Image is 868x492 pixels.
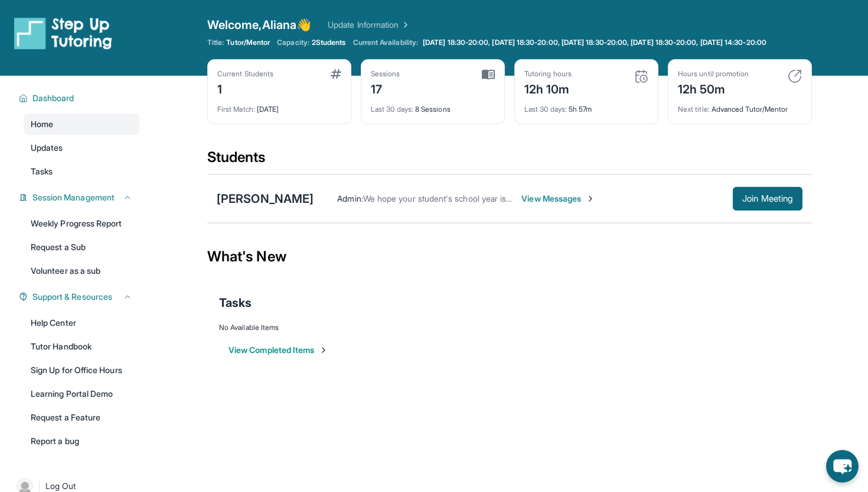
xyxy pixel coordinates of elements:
[634,69,648,83] img: card
[524,105,567,114] span: Last 30 days :
[24,237,139,258] a: Request a Sub
[45,480,76,492] span: Log Out
[337,193,363,203] span: Admin :
[371,105,413,114] span: Last 30 days :
[312,38,346,47] span: 2 Students
[31,142,63,154] span: Updates
[14,17,112,50] img: logo
[24,312,139,334] a: Help Center
[586,194,595,203] img: Chevron-Right
[24,430,139,452] a: Report a bug
[217,79,273,98] div: 1
[32,92,74,104] span: Dashboard
[826,450,859,483] button: chat-button
[24,137,139,158] a: Updates
[420,38,769,47] a: [DATE] 18:30-20:00, [DATE] 18:30-20:00, [DATE] 18:30-20:00, [DATE] 18:30-20:00, [DATE] 14:30-20:00
[219,323,800,332] div: No Available Items
[217,105,255,114] span: First Match :
[742,195,793,202] span: Join Meeting
[423,38,766,47] span: [DATE] 18:30-20:00, [DATE] 18:30-20:00, [DATE] 18:30-20:00, [DATE] 18:30-20:00, [DATE] 14:30-20:00
[521,193,595,205] span: View Messages
[207,148,812,174] div: Students
[217,190,314,207] div: [PERSON_NAME]
[24,336,139,357] a: Tutor Handbook
[226,38,270,47] span: Tutor/Mentor
[482,69,495,80] img: card
[371,98,495,114] div: 8 Sessions
[28,92,132,104] button: Dashboard
[207,17,311,33] span: Welcome, Aliana 👋
[399,19,410,31] img: Chevron Right
[371,79,400,98] div: 17
[24,260,139,281] a: Volunteer as a sub
[788,69,802,83] img: card
[217,69,273,79] div: Current Students
[678,79,749,98] div: 12h 50m
[28,192,132,203] button: Session Management
[217,98,341,114] div: [DATE]
[678,105,710,114] span: Next title :
[678,69,749,79] div: Hours until promotion
[219,294,252,311] span: Tasks
[524,98,648,114] div: 5h 57m
[371,69,400,79] div: Sessions
[31,166,53,177] span: Tasks
[678,98,802,114] div: Advanced Tutor/Mentor
[207,38,224,47] span: Title:
[331,69,341,79] img: card
[277,38,309,47] span: Capacity:
[24,114,139,135] a: Home
[28,291,132,303] button: Support & Resources
[24,360,139,381] a: Sign Up for Office Hours
[24,407,139,428] a: Request a Feature
[353,38,418,47] span: Current Availability:
[207,231,812,283] div: What's New
[328,19,410,31] a: Update Information
[31,118,53,130] span: Home
[24,213,139,234] a: Weekly Progress Report
[24,161,139,182] a: Tasks
[32,291,112,303] span: Support & Resources
[32,192,115,203] span: Session Management
[229,344,328,356] button: View Completed Items
[733,187,802,211] button: Join Meeting
[524,69,572,79] div: Tutoring hours
[24,383,139,404] a: Learning Portal Demo
[524,79,572,98] div: 12h 10m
